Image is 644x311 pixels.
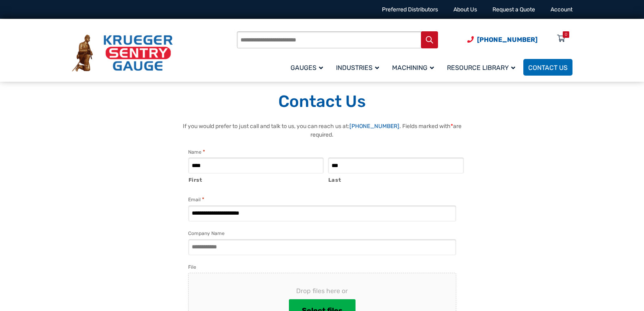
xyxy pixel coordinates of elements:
[477,36,538,43] span: [PHONE_NUMBER]
[188,229,225,237] label: Company Name
[382,6,438,13] a: Preferred Distributors
[180,122,464,139] p: If you would prefer to just call and talk to us, you can reach us at: . Fields marked with are re...
[188,263,196,271] label: File
[72,91,572,112] h1: Contact Us
[565,31,567,38] div: 0
[291,64,323,72] span: Gauges
[188,148,205,156] legend: Name
[286,58,331,77] a: Gauges
[387,58,442,77] a: Machining
[523,59,572,76] a: Contact Us
[336,64,379,72] span: Industries
[551,6,572,13] a: Account
[328,174,464,184] label: Last
[349,123,399,130] a: [PHONE_NUMBER]
[202,286,443,296] span: Drop files here or
[188,196,204,204] label: Email
[453,6,477,13] a: About Us
[72,35,173,72] img: Krueger Sentry Gauge
[392,64,434,72] span: Machining
[447,64,515,72] span: Resource Library
[492,6,535,13] a: Request a Quote
[331,58,387,77] a: Industries
[442,58,523,77] a: Resource Library
[189,174,324,184] label: First
[528,64,568,72] span: Contact Us
[467,35,538,45] a: Phone Number (920) 434-8860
